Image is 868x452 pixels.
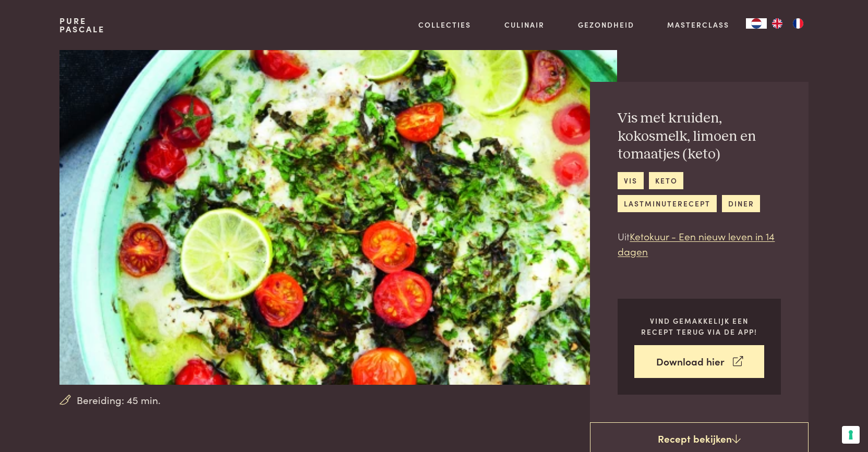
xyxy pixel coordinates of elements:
h2: Vis met kruiden, kokosmelk, limoen en tomaatjes (keto) [618,109,781,164]
a: PurePascale [59,17,105,33]
div: Language [746,18,767,29]
img: Vis met kruiden, kokosmelk, limoen en tomaatjes (keto) [59,50,617,385]
a: Collecties [418,19,471,30]
a: Ketokuur - Een nieuw leven in 14 dagen [618,229,775,258]
span: Bereiding: 45 min. [77,393,161,408]
a: Culinair [504,19,545,30]
a: FR [788,18,809,29]
ul: Language list [767,18,809,29]
a: keto [649,172,683,189]
a: vis [618,172,643,189]
aside: Language selected: Nederlands [746,18,809,29]
a: Gezondheid [578,19,634,30]
a: EN [767,18,788,29]
button: Uw voorkeuren voor toestemming voor trackingtechnologieën [842,426,860,444]
p: Vind gemakkelijk een recept terug via de app! [634,315,764,337]
p: Uit [618,229,781,259]
a: Masterclass [667,19,729,30]
a: lastminuterecept [618,195,716,212]
a: Download hier [634,345,764,378]
a: NL [746,18,767,29]
a: diner [722,195,760,212]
